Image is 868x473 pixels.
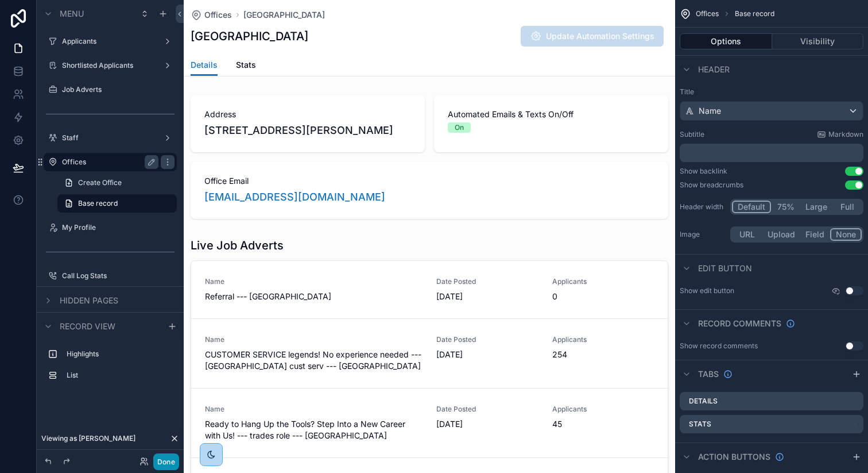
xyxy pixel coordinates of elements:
label: Stats [689,420,711,429]
span: Stats [236,59,256,71]
a: [GEOGRAPHIC_DATA] [243,9,325,21]
button: 75% [771,201,800,213]
label: Highlights [67,349,172,359]
button: Upload [762,228,800,241]
label: Image [680,230,726,239]
span: Viewing as [PERSON_NAME] [41,434,135,443]
button: Full [832,201,862,213]
span: Header [698,64,730,75]
span: Action buttons [698,451,770,463]
a: Offices [191,9,232,21]
span: Base record [78,199,118,208]
span: Details [191,59,218,71]
button: Field [800,228,831,241]
label: Title [680,87,863,97]
span: Edit button [698,263,752,274]
label: Offices [62,157,154,167]
label: Shortlisted Applicants [62,61,158,70]
a: Base record [57,194,177,213]
button: Name [680,101,863,121]
label: Job Adverts [62,85,175,94]
span: Create Office [78,178,122,187]
div: Show backlink [680,167,727,176]
a: Markdown [817,130,863,139]
span: Markdown [828,130,863,139]
span: Record view [60,321,115,332]
label: Details [689,397,718,406]
span: Base record [735,9,774,18]
span: Record comments [698,318,781,329]
span: Offices [696,9,719,18]
label: Subtitle [680,130,704,139]
a: Stats [236,55,256,78]
span: Name [699,105,721,117]
a: Create Office [57,174,177,192]
label: Show edit button [680,286,734,295]
span: Hidden pages [60,295,118,306]
div: scrollable content [37,340,184,396]
button: Options [680,33,772,49]
label: List [67,371,172,380]
label: Applicants [62,37,158,46]
label: My Profile [62,223,175,232]
button: Default [732,201,771,213]
span: Menu [60,8,84,20]
button: Large [800,201,832,213]
button: Done [153,453,179,470]
label: Call Log Stats [62,271,175,280]
div: Show record comments [680,341,758,351]
span: Offices [204,9,232,21]
button: URL [732,228,762,241]
label: Header width [680,202,726,211]
button: Visibility [772,33,864,49]
span: Tabs [698,368,719,380]
button: None [830,228,862,241]
label: Staff [62,133,158,143]
h1: [GEOGRAPHIC_DATA] [191,28,308,44]
a: Details [191,55,218,76]
div: Show breadcrumbs [680,180,743,190]
div: scrollable content [680,144,863,162]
